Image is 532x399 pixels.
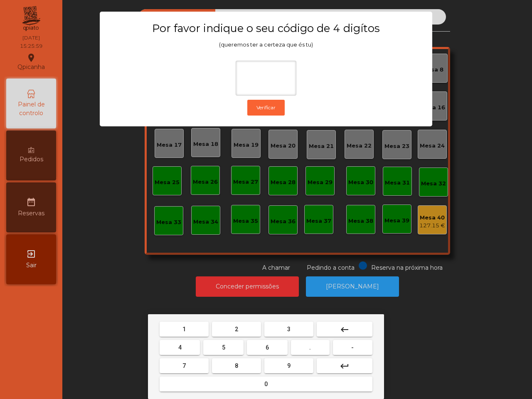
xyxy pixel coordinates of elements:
span: 3 [287,326,291,332]
button: 1 [160,322,209,337]
span: 5 [222,344,225,351]
button: 8 [212,358,261,373]
span: 7 [182,362,186,369]
span: 2 [235,326,238,332]
span: (queremos ter a certeza que és tu) [219,42,313,48]
button: - [333,340,372,355]
mat-icon: keyboard_return [340,361,350,371]
span: 1 [182,326,186,332]
button: 0 [160,377,372,392]
h3: Por favor indique o seu código de 4 digítos [116,22,416,35]
button: 6 [247,340,287,355]
span: 6 [266,344,269,351]
button: 5 [203,340,244,355]
button: 3 [264,322,313,337]
span: . [309,344,311,351]
span: 9 [287,362,291,369]
button: 9 [264,358,313,373]
button: 2 [212,322,261,337]
button: 7 [160,358,209,373]
mat-icon: keyboard_backspace [340,325,350,335]
span: 4 [178,344,182,351]
button: Verificar [247,100,285,116]
span: - [351,344,354,351]
span: 8 [235,362,238,369]
button: . [291,340,330,355]
span: 0 [264,381,268,387]
button: 4 [160,340,200,355]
